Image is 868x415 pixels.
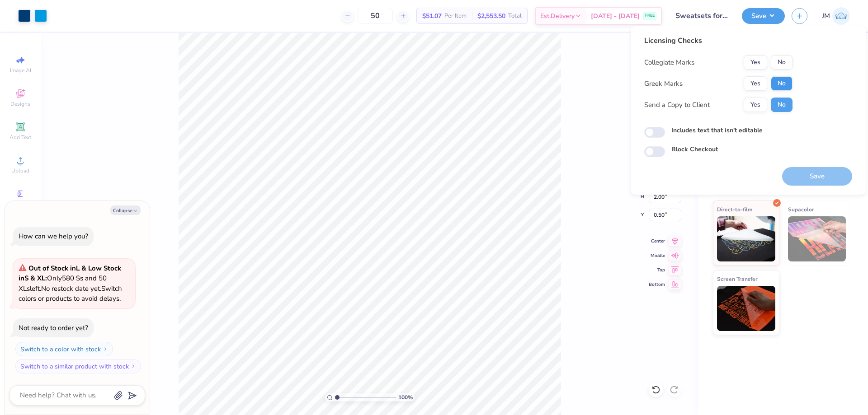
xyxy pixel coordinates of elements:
[822,7,850,25] a: JM
[19,264,122,303] span: Only 580 Ss and 50 XLs left. Switch colors or products to avoid delays.
[477,11,505,21] span: $2,553.50
[788,216,846,261] img: Supacolor
[422,11,442,21] span: $51.07
[822,11,830,21] span: JM
[644,35,793,46] div: Licensing Checks
[742,8,785,24] button: Save
[645,13,655,19] span: FREE
[10,100,30,107] span: Designs
[11,167,29,174] span: Upload
[788,205,814,214] span: Supacolor
[131,364,136,369] img: Switch to a similar product with stock
[744,76,767,91] button: Yes
[19,232,88,241] div: How can we help you?
[398,393,413,401] span: 100 %
[540,11,575,21] span: Est. Delivery
[9,134,31,141] span: Add Text
[744,98,767,112] button: Yes
[644,57,694,68] div: Collegiate Marks
[649,252,665,259] span: Middle
[649,281,665,288] span: Bottom
[644,79,683,89] div: Greek Marks
[671,126,763,135] label: Includes text that isn't editable
[649,238,665,244] span: Center
[771,76,793,91] button: No
[832,7,850,25] img: Joshua Macky Gaerlan
[15,359,141,373] button: Switch to a similar product with stock
[358,8,393,24] input: – –
[28,264,81,273] strong: Out of Stock in L
[771,55,793,70] button: No
[744,55,767,70] button: Yes
[19,323,88,332] div: Not ready to order yet?
[103,346,108,352] img: Switch to a color with stock
[591,11,640,21] span: [DATE] - [DATE]
[771,98,793,112] button: No
[717,286,775,331] img: Screen Transfer
[15,342,113,356] button: Switch to a color with stock
[644,100,710,110] div: Send a Copy to Client
[717,216,775,261] img: Direct-to-film
[508,11,522,21] span: Total
[669,7,735,25] input: Untitled Design
[671,145,718,154] label: Block Checkout
[649,267,665,273] span: Top
[110,205,141,215] button: Collapse
[444,11,467,21] span: Per Item
[717,205,753,214] span: Direct-to-film
[10,67,31,74] span: Image AI
[41,284,101,293] span: No restock date yet.
[717,274,758,284] span: Screen Transfer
